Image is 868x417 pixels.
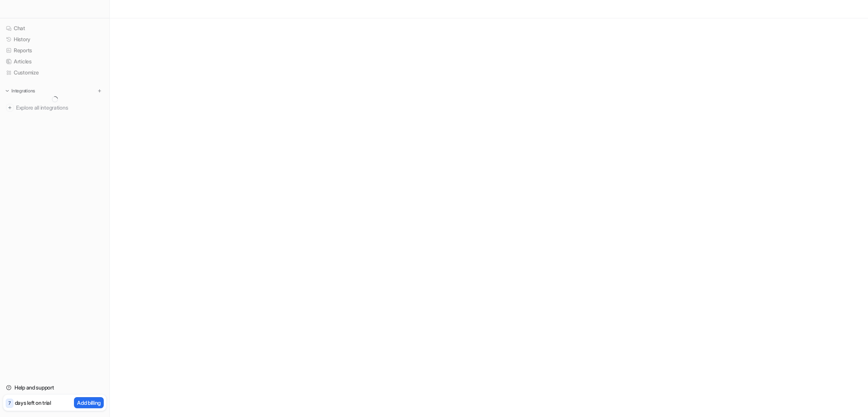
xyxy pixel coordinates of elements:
[3,102,106,113] a: Explore all integrations
[3,23,106,34] a: Chat
[3,34,106,45] a: History
[8,400,11,407] p: 7
[74,397,104,408] button: Add billing
[77,399,101,407] p: Add billing
[6,104,14,112] img: explore all integrations
[5,88,10,94] img: expand menu
[3,87,37,95] button: Integrations
[3,45,106,56] a: Reports
[3,67,106,78] a: Customize
[97,88,102,94] img: menu_add.svg
[3,56,106,67] a: Articles
[15,399,51,407] p: days left on trial
[3,382,106,393] a: Help and support
[11,88,35,94] p: Integrations
[16,102,103,114] span: Explore all integrations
